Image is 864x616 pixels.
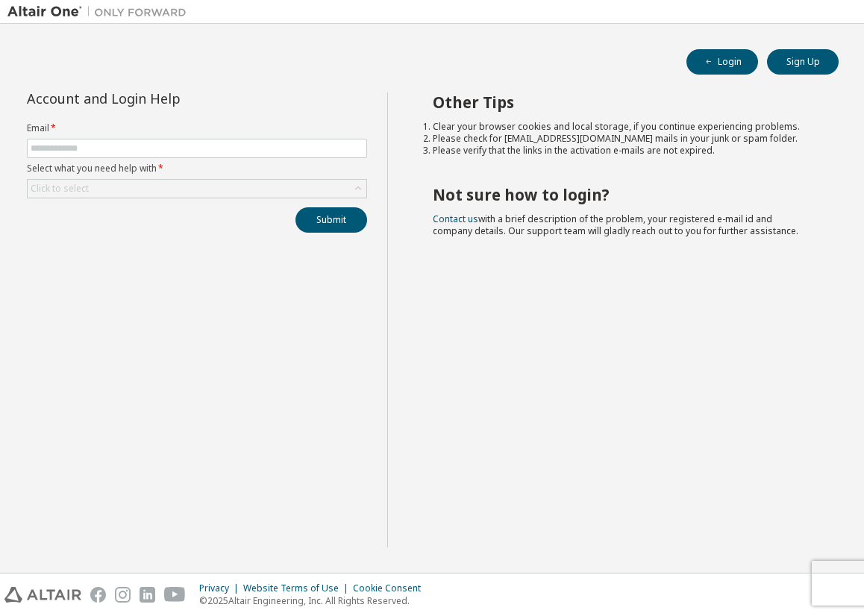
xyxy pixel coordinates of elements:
button: Login [686,49,758,75]
a: Contact us [433,213,478,225]
div: Privacy [199,582,243,594]
div: Click to select [31,183,89,195]
div: Cookie Consent [353,582,430,594]
img: youtube.svg [164,587,186,603]
img: Altair One [7,4,194,19]
li: Clear your browser cookies and local storage, if you continue experiencing problems. [433,121,813,133]
div: Website Terms of Use [243,582,353,594]
li: Please check for [EMAIL_ADDRESS][DOMAIN_NAME] mails in your junk or spam folder. [433,133,813,145]
img: instagram.svg [115,587,131,603]
li: Please verify that the links in the activation e-mails are not expired. [433,145,813,157]
img: altair_logo.svg [4,587,81,603]
h2: Not sure how to login? [433,185,813,204]
span: with a brief description of the problem, your registered e-mail id and company details. Our suppo... [433,213,798,237]
button: Submit [295,207,367,233]
div: Click to select [28,180,366,198]
label: Email [27,122,367,134]
img: linkedin.svg [140,587,155,603]
button: Sign Up [767,49,839,75]
img: facebook.svg [90,587,106,603]
label: Select what you need help with [27,163,367,175]
div: Account and Login Help [27,92,299,104]
h2: Other Tips [433,92,813,112]
p: © 2025 Altair Engineering, Inc. All Rights Reserved. [199,594,430,607]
